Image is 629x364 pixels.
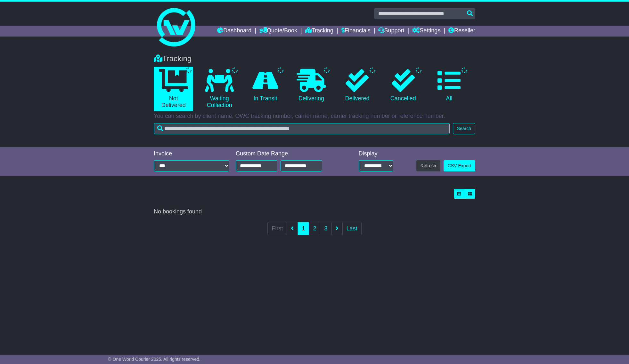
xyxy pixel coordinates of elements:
[338,67,377,104] a: Delivered
[448,26,475,37] a: Reseller
[246,67,285,104] a: In Transit
[341,26,371,37] a: Financials
[359,150,393,157] div: Display
[342,222,362,235] a: Last
[291,67,331,104] a: Delivering
[259,26,297,37] a: Quote/Book
[154,150,229,157] div: Invoice
[298,222,309,235] a: 1
[412,26,440,37] a: Settings
[154,67,193,111] a: Not Delivered
[453,123,475,134] button: Search
[236,150,339,157] div: Custom Date Range
[444,160,475,171] a: CSV Export
[108,357,200,362] span: © One World Courier 2025. All rights reserved.
[217,26,251,37] a: Dashboard
[305,26,333,37] a: Tracking
[309,222,320,235] a: 2
[429,67,469,104] a: All
[200,67,239,111] a: Waiting Collection
[151,54,478,63] div: Tracking
[378,26,404,37] a: Support
[154,113,475,120] p: You can search by client name, OWC tracking number, carrier name, carrier tracking number or refe...
[416,160,440,171] button: Refresh
[154,208,475,215] div: No bookings found
[383,67,423,104] a: Cancelled
[320,222,331,235] a: 3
